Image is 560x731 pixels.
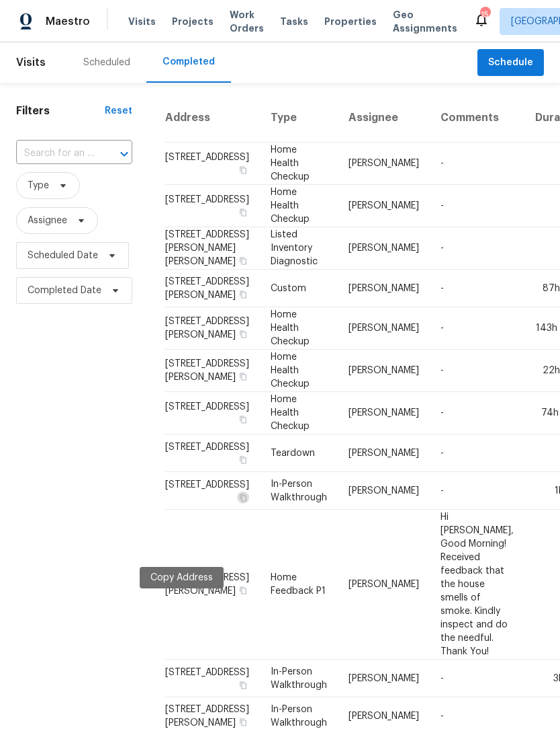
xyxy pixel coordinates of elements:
td: Home Health Checkup [260,307,338,350]
td: [PERSON_NAME] [338,270,430,307]
span: Visits [128,15,156,28]
td: [STREET_ADDRESS][PERSON_NAME][PERSON_NAME] [165,227,260,270]
td: - [430,185,524,227]
td: Teardown [260,434,338,472]
span: Work Orders [230,8,264,35]
td: [PERSON_NAME] [338,660,430,697]
td: Home Feedback P1 [260,510,338,660]
td: [PERSON_NAME] [338,185,430,227]
td: [STREET_ADDRESS] [165,392,260,434]
span: Type [28,179,49,192]
span: Completed Date [28,284,101,297]
button: Schedule [477,49,544,77]
td: - [430,392,524,434]
td: Hi [PERSON_NAME], Good Morning! Received feedback that the house smells of smoke. Kindly inspect ... [430,510,524,660]
td: [STREET_ADDRESS][PERSON_NAME] [165,307,260,350]
span: Properties [324,15,377,28]
span: Assignee [28,214,67,227]
td: - [430,472,524,510]
div: Reset [105,104,132,118]
button: Copy Address [237,255,249,267]
td: - [430,307,524,350]
td: [PERSON_NAME] [338,472,430,510]
td: Home Health Checkup [260,392,338,434]
button: Copy Address [237,679,249,691]
button: Copy Address [237,328,249,340]
td: - [430,660,524,697]
td: [STREET_ADDRESS] [165,143,260,185]
td: Home Health Checkup [260,350,338,392]
td: [PERSON_NAME] [338,227,430,270]
span: Schedule [488,54,533,71]
td: [PERSON_NAME] [338,392,430,434]
span: Projects [172,15,214,28]
span: Maestro [46,15,90,28]
th: Address [165,93,260,143]
button: Copy Address [237,288,249,301]
div: Completed [162,55,215,69]
button: Copy Address [237,584,249,597]
th: Assignee [338,93,430,143]
button: Copy Address [237,371,249,383]
td: - [430,227,524,270]
button: Copy Address [237,414,249,426]
td: [PERSON_NAME] [338,143,430,185]
td: [STREET_ADDRESS] [165,660,260,697]
span: Scheduled Date [28,249,98,262]
td: Home Health Checkup [260,143,338,185]
span: Geo Assignments [393,8,457,35]
td: [PERSON_NAME] [338,307,430,350]
button: Open [115,145,134,163]
td: In-Person Walkthrough [260,472,338,510]
td: - [430,270,524,307]
button: Copy Address [237,454,249,466]
button: Copy Address [237,164,249,176]
div: Scheduled [83,56,130,69]
button: Copy Address [237,206,249,219]
div: 15 [480,8,489,22]
span: Visits [16,48,46,77]
span: Tasks [280,17,308,26]
td: Listed Inventory Diagnostic [260,227,338,270]
td: [PERSON_NAME] [338,510,430,660]
td: [STREET_ADDRESS] [165,472,260,510]
td: Home Health Checkup [260,185,338,227]
td: [STREET_ADDRESS] [165,185,260,227]
td: [STREET_ADDRESS] [165,434,260,472]
td: Custom [260,270,338,307]
td: - [430,350,524,392]
td: - [430,434,524,472]
th: Comments [430,93,524,143]
h1: Filters [16,104,105,118]
input: Search for an address... [16,143,95,164]
td: In-Person Walkthrough [260,660,338,697]
td: [STREET_ADDRESS][PERSON_NAME] [165,510,260,660]
button: Copy Address [237,716,249,728]
td: - [430,143,524,185]
td: [STREET_ADDRESS][PERSON_NAME] [165,270,260,307]
td: [STREET_ADDRESS][PERSON_NAME] [165,350,260,392]
td: [PERSON_NAME] [338,350,430,392]
th: Type [260,93,338,143]
td: [PERSON_NAME] [338,434,430,472]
